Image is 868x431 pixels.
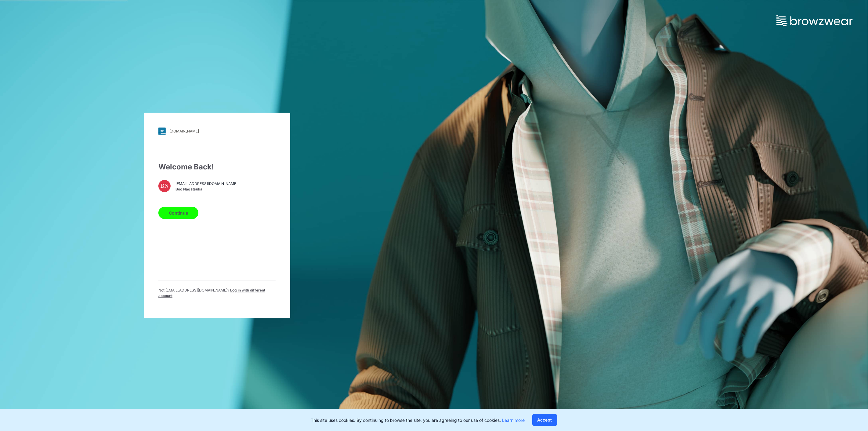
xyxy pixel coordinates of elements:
[502,418,525,423] a: Learn more
[532,414,557,426] button: Accept
[169,129,199,133] div: [DOMAIN_NAME]
[175,181,237,187] span: [EMAIL_ADDRESS][DOMAIN_NAME]
[158,288,276,299] p: Not [EMAIL_ADDRESS][DOMAIN_NAME] ?
[158,128,166,135] img: svg+xml;base64,PHN2ZyB3aWR0aD0iMjgiIGhlaWdodD0iMjgiIHZpZXdCb3g9IjAgMCAyOCAyOCIgZmlsbD0ibm9uZSIgeG...
[311,417,525,423] p: This site uses cookies. By continuing to browse the site, you are agreeing to our use of cookies.
[158,128,276,135] a: [DOMAIN_NAME]
[158,180,171,192] div: BN
[175,187,237,192] span: Boo Nagatsuka
[158,162,276,173] div: Welcome Back!
[776,15,853,26] img: browzwear-logo.73288ffb.svg
[158,207,198,219] button: Continue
